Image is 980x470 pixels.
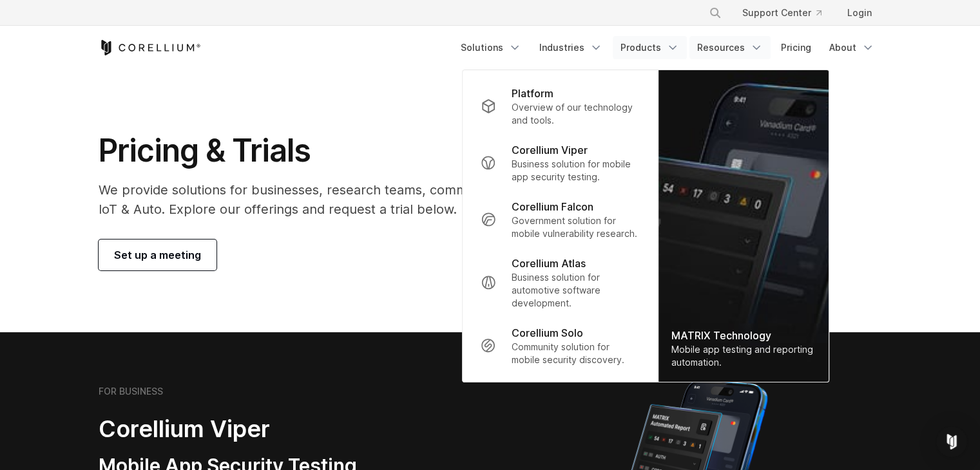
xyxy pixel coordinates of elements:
a: Corellium Solo Community solution for mobile security discovery. [470,317,650,374]
h6: FOR BUSINESS [99,386,163,397]
p: Corellium Solo [512,325,583,341]
a: Resources [689,36,771,59]
p: Business solution for automotive software development. [512,271,640,310]
a: About [821,36,882,59]
p: Overview of our technology and tools. [512,101,640,127]
a: Set up a meeting [99,240,216,270]
a: Login [837,1,882,24]
div: Open Intercom Messenger [936,426,967,457]
p: We provide solutions for businesses, research teams, community individuals, and IoT & Auto. Explo... [99,180,612,219]
div: MATRIX Technology [671,328,816,343]
a: Industries [532,36,610,59]
p: Corellium Atlas [512,256,586,271]
p: Government solution for mobile vulnerability research. [512,214,640,240]
p: Corellium Viper [512,142,588,158]
a: Corellium Atlas Business solution for automotive software development. [470,248,650,317]
h2: Corellium Viper [99,415,428,444]
p: Platform [512,86,553,101]
a: Support Center [732,1,832,24]
a: Pricing [773,36,819,59]
a: Corellium Falcon Government solution for mobile vulnerability research. [470,191,650,248]
a: Solutions [453,36,529,59]
div: Navigation Menu [453,36,882,59]
p: Corellium Falcon [512,199,593,214]
a: MATRIX Technology Mobile app testing and reporting automation. [658,70,829,382]
h1: Pricing & Trials [99,131,612,170]
a: Corellium Viper Business solution for mobile app security testing. [470,135,650,191]
div: Navigation Menu [693,1,882,24]
a: Platform Overview of our technology and tools. [470,78,650,135]
p: Community solution for mobile security discovery. [512,341,640,366]
button: Search [704,1,727,24]
div: Mobile app testing and reporting automation. [671,343,816,369]
img: Matrix_WebNav_1x [658,70,829,382]
a: Products [613,36,687,59]
span: Set up a meeting [114,247,201,263]
a: Corellium Home [99,40,201,55]
p: Business solution for mobile app security testing. [512,158,640,183]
